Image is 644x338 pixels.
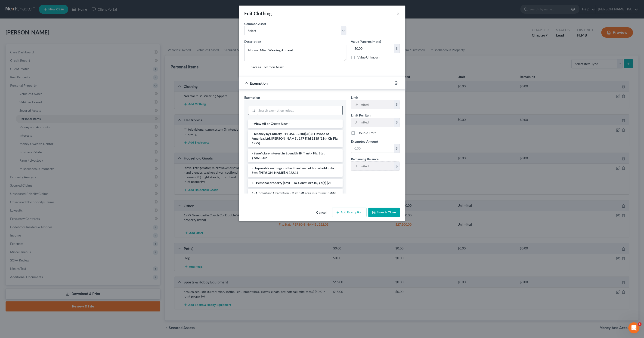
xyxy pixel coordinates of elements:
[244,95,260,99] span: Exemption
[248,120,343,128] li: --View All or Create New--
[394,100,399,109] div: $
[248,189,343,202] li: 1 - Homestead Exemption - Max half acre in a municipality or 160 acres elsewhere - Fla. Const. Ar...
[332,208,366,217] button: Add Exemption
[628,322,639,333] iframe: Intercom live chat
[368,208,400,217] button: Save & Close
[251,65,284,69] label: Save as Common Asset
[351,95,358,99] span: Limit
[394,162,399,170] div: $
[351,118,394,127] input: --
[244,40,261,43] span: Description
[394,44,399,53] div: $
[351,100,394,109] input: --
[357,131,375,135] label: Double limit
[394,118,399,127] div: $
[394,144,399,153] div: $
[357,55,380,60] label: Value Unknown
[248,164,343,177] li: - Disposable earnings - other than head of household - Fla. Stat. [PERSON_NAME]. § 222.11
[313,208,330,217] button: Cancel
[351,144,394,153] input: 0.00
[351,113,371,118] label: Limit Per Item
[248,130,343,147] li: - Tenancy by Entirety - 11 USC 522(b)(3)(B); Havoco of America, Ltd. [PERSON_NAME], 197 F.3d 1135...
[248,179,343,187] li: 1 - Personal property (any) - Fla. Const. Art.10, § 4(a) (2)
[244,21,266,26] label: Common Asset
[244,10,272,17] div: Edit Clothing
[250,81,268,85] span: Exemption
[351,39,381,44] label: Value (Approximate)
[351,139,378,143] span: Exempted Amount
[396,11,400,16] button: ×
[351,44,394,53] input: 0.00
[257,106,342,115] input: Search exemption rules...
[638,322,641,326] span: 1
[351,162,394,170] input: --
[351,157,378,161] label: Remaining Balance
[248,149,343,162] li: - Beneficiary Interest in Spendthrift Trust - Fla. Stat §736.0502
